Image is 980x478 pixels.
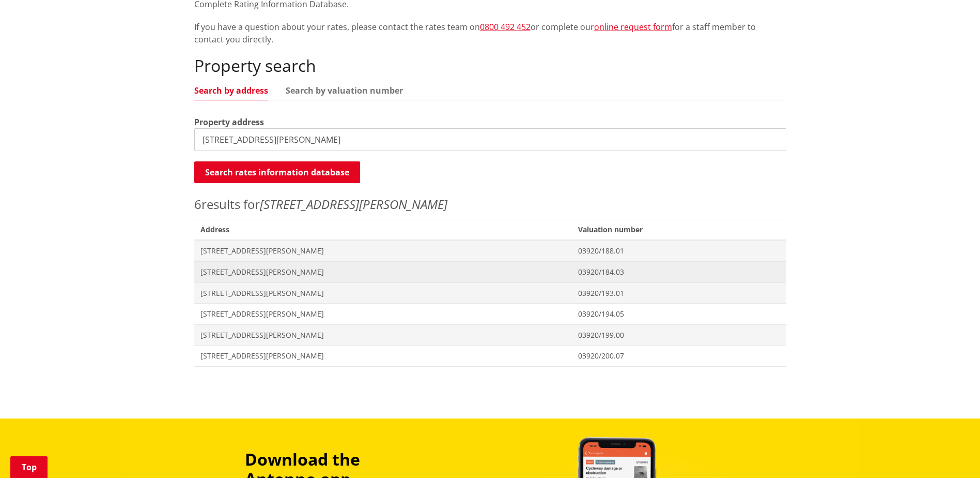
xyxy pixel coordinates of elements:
span: 03920/199.00 [578,330,780,340]
span: [STREET_ADDRESS][PERSON_NAME] [200,246,566,256]
span: [STREET_ADDRESS][PERSON_NAME] [200,267,566,277]
iframe: Messenger Launcher [932,435,970,472]
a: [STREET_ADDRESS][PERSON_NAME] 03920/184.03 [194,261,786,282]
span: [STREET_ADDRESS][PERSON_NAME] [200,330,566,340]
h2: Property search [194,56,786,76]
a: [STREET_ADDRESS][PERSON_NAME] 03920/188.01 [194,240,786,261]
span: 03920/200.07 [578,351,780,361]
p: results for [194,195,786,214]
p: If you have a question about your rates, please contact the rates team on or complete our for a s... [194,21,786,46]
a: Top [10,456,48,478]
a: Search by valuation number [286,86,403,95]
a: [STREET_ADDRESS][PERSON_NAME] 03920/200.07 [194,346,786,367]
span: [STREET_ADDRESS][PERSON_NAME] [200,288,566,298]
span: 03920/193.01 [578,288,780,298]
a: [STREET_ADDRESS][PERSON_NAME] 03920/194.05 [194,304,786,325]
label: Property address [194,116,264,128]
span: 6 [194,196,201,213]
input: e.g. Duke Street NGARUAWAHIA [194,128,786,151]
a: online request form [594,21,672,33]
span: Valuation number [572,219,786,240]
span: 03920/184.03 [578,267,780,277]
a: [STREET_ADDRESS][PERSON_NAME] 03920/199.00 [194,324,786,346]
span: 03920/188.01 [578,246,780,256]
button: Search rates information database [194,161,360,183]
a: Search by address [194,86,268,95]
span: [STREET_ADDRESS][PERSON_NAME] [200,309,566,319]
span: [STREET_ADDRESS][PERSON_NAME] [200,351,566,361]
span: Address [194,219,572,240]
em: [STREET_ADDRESS][PERSON_NAME] [260,196,447,213]
span: 03920/194.05 [578,309,780,319]
a: [STREET_ADDRESS][PERSON_NAME] 03920/193.01 [194,282,786,304]
a: 0800 492 452 [480,21,531,33]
